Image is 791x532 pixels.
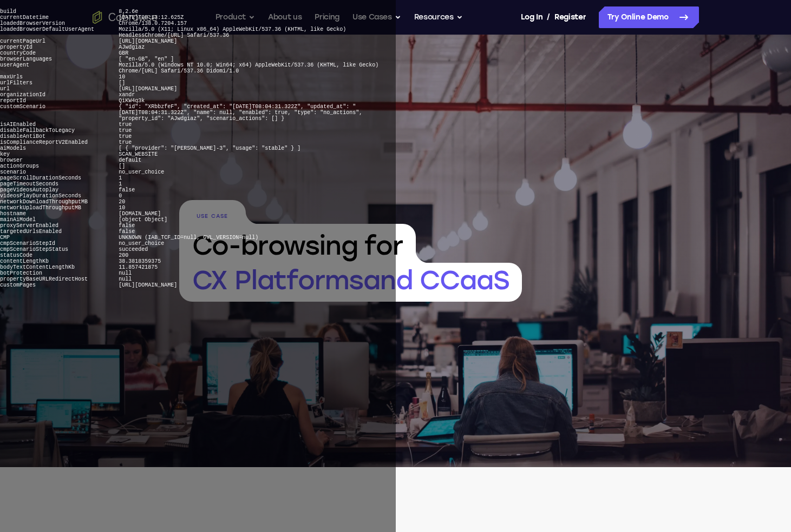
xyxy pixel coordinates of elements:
[119,134,132,139] pre: true
[119,157,141,163] pre: default
[119,56,174,62] pre: [ "en-GB", "en" ]
[119,187,135,193] pre: false
[119,241,164,247] pre: no_user_choice
[119,169,164,175] pre: no_user_choice
[119,98,145,104] pre: QiKW4q3k
[119,270,132,276] pre: null
[119,15,184,21] pre: [DATE]T08:13:12.625Z
[119,128,132,134] pre: true
[119,26,346,38] pre: Mozilla/5.0 (X11; Linux x86_64) AppleWebKit/537.36 (KHTML, like Gecko) HeadlessChrome/[URL] Safar...
[119,74,125,80] pre: 10
[119,145,300,151] pre: [ { "provider": "[PERSON_NAME]-3", "usage": "stable" } ]
[119,282,177,288] pre: [URL][DOMAIN_NAME]
[119,139,132,145] pre: true
[119,50,128,56] pre: GBR
[119,151,158,157] pre: SCAN_WEBSITE
[119,9,138,15] pre: 8.2.6e
[363,264,509,296] span: and CCaaS
[599,6,699,28] a: Try Online Demo
[119,205,125,211] pre: 10
[119,163,125,169] pre: []
[119,44,145,50] pre: AJwdgiaz
[554,6,586,28] a: Register
[119,252,128,258] pre: 200
[119,211,161,217] pre: [DOMAIN_NAME]
[119,223,135,229] pre: false
[119,199,125,205] pre: 20
[521,6,542,28] a: Log In
[119,181,122,187] pre: 1
[119,229,135,235] pre: false
[119,235,258,241] pre: UNKNOWN (IAB_TCF_ID=null, GVL_VERSION=null)
[119,276,132,282] pre: null
[119,247,148,252] pre: succeeded
[119,21,187,26] pre: Chrome/138.0.7204.157
[119,122,132,128] pre: true
[119,175,122,181] pre: 1
[414,6,463,28] button: Resources
[119,258,161,264] pre: 38.3818359375
[119,38,177,44] pre: [URL][DOMAIN_NAME]
[119,104,362,122] pre: { "id": "XRbbzfeF", "created_at": "[DATE]T08:04:31.322Z", "updated_at": "[DATE]T08:04:31.322Z", "...
[119,92,135,98] pre: xandr
[119,62,378,74] pre: Mozilla/5.0 (Windows NT 10.0; Win64; x64) AppleWebKit/537.36 (KHTML, like Gecko) Chrome/[URL] Saf...
[119,80,125,86] pre: []
[119,217,167,223] pre: [object Object]
[547,11,550,24] span: /
[119,264,158,270] pre: 11.857421875
[119,86,177,92] pre: [URL][DOMAIN_NAME]
[119,193,122,199] pre: 0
